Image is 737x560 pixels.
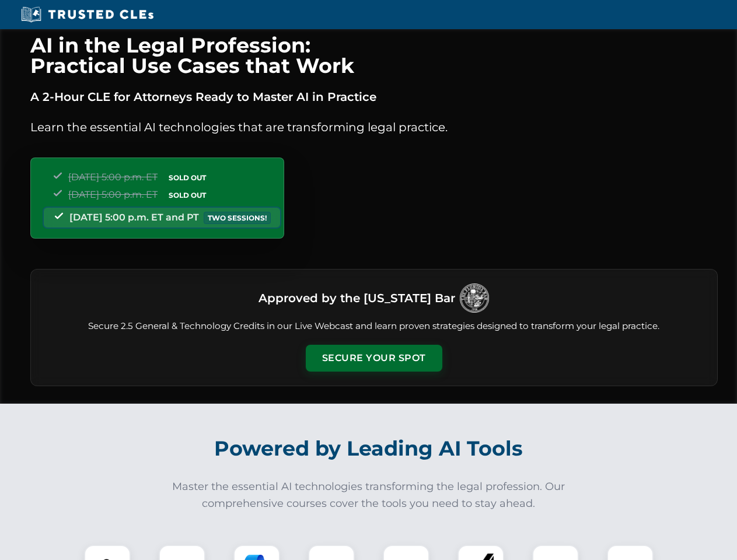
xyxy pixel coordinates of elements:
span: [DATE] 5:00 p.m. ET [68,171,158,183]
p: A 2-Hour CLE for Attorneys Ready to Master AI in Practice [30,87,718,106]
img: Logo [460,283,489,313]
h2: Powered by Leading AI Tools [46,428,692,469]
p: Learn the essential AI technologies that are transforming legal practice. [30,118,718,136]
p: Master the essential AI technologies transforming the legal profession. Our comprehensive courses... [165,478,573,512]
h3: Approved by the [US_STATE] Bar [259,288,455,309]
h1: AI in the Legal Profession: Practical Use Cases that Work [30,35,718,76]
span: [DATE] 5:00 p.m. ET [68,189,158,200]
span: SOLD OUT [165,189,210,201]
p: Secure 2.5 General & Technology Credits in our Live Webcast and learn proven strategies designed ... [45,320,703,333]
button: Secure Your Spot [306,345,442,372]
span: SOLD OUT [165,171,210,184]
img: Trusted CLEs [18,6,157,23]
